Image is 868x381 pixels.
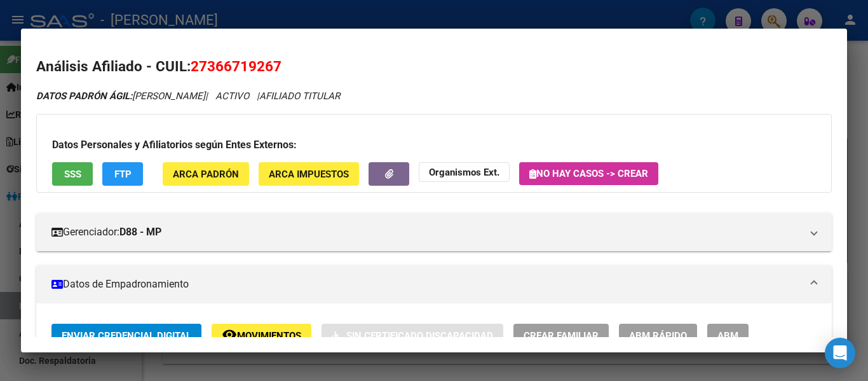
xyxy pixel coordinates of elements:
[36,90,132,102] strong: DATOS PADRÓN ÁGIL:
[36,90,205,102] span: [PERSON_NAME]
[51,225,801,240] mat-panel-title: Gerenciador:
[51,324,201,347] button: Enviar Credencial Digital
[62,330,191,342] span: Enviar Credencial Digital
[237,330,301,342] span: Movimientos
[36,265,832,303] mat-expansion-panel-header: Datos de Empadronamiento
[163,162,249,186] button: ARCA Padrón
[619,324,697,347] button: ABM Rápido
[529,168,648,179] span: No hay casos -> Crear
[119,225,161,240] strong: D88 - MP
[346,330,493,342] span: Sin Certificado Discapacidad
[36,56,832,78] h2: Análisis Afiliado - CUIL:
[259,90,340,102] span: AFILIADO TITULAR
[64,169,81,180] span: SSS
[322,324,503,347] button: Sin Certificado Discapacidad
[717,330,738,342] span: ABM
[222,327,237,342] mat-icon: remove_red_eye
[36,90,340,102] i: | ACTIVO |
[524,330,599,342] span: Crear Familiar
[51,277,801,292] mat-panel-title: Datos de Empadronamiento
[52,137,816,153] h3: Datos Personales y Afiliatorios según Entes Externos:
[419,162,510,182] button: Organismos Ext.
[513,324,609,347] button: Crear Familiar
[269,169,349,180] span: ARCA Impuestos
[825,338,855,368] div: Open Intercom Messenger
[36,213,832,251] mat-expansion-panel-header: Gerenciador:D88 - MP
[52,162,93,186] button: SSS
[191,58,281,74] span: 27366719267
[173,169,239,180] span: ARCA Padrón
[629,330,687,342] span: ABM Rápido
[102,162,143,186] button: FTP
[707,324,749,347] button: ABM
[519,162,658,185] button: No hay casos -> Crear
[114,169,132,180] span: FTP
[429,167,499,178] strong: Organismos Ext.
[212,324,311,347] button: Movimientos
[259,162,359,186] button: ARCA Impuestos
